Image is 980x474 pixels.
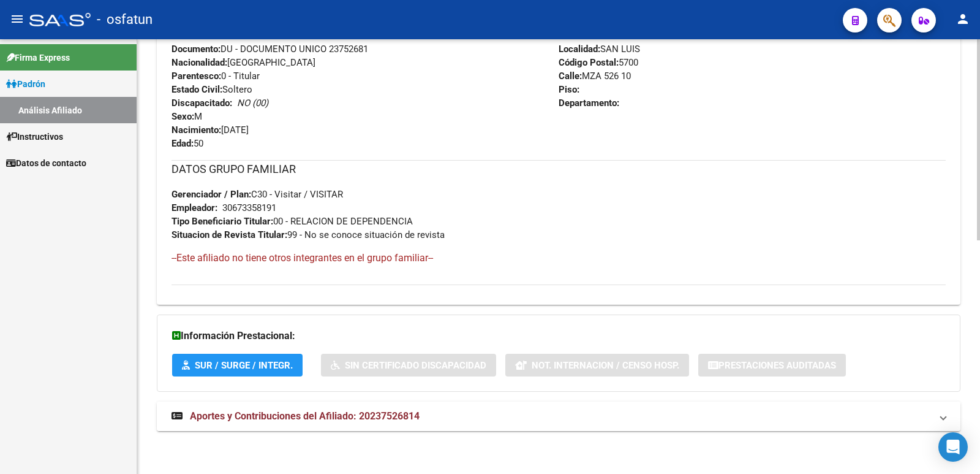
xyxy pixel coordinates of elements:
span: 0 - Titular [171,71,260,82]
span: MZA 526 10 [559,71,631,82]
h3: DATOS GRUPO FAMILIAR [171,161,946,178]
span: Soltero [171,84,252,95]
span: Padrón [6,77,45,91]
div: 30673358191 [222,201,276,215]
span: Sin Certificado Discapacidad [345,360,486,371]
span: Prestaciones Auditadas [718,360,836,371]
strong: Localidad: [559,44,600,55]
strong: Documento: [171,44,221,55]
mat-expansion-panel-header: Aportes y Contribuciones del Afiliado: 20237526814 [157,402,960,431]
button: SUR / SURGE / INTEGR. [172,354,303,377]
strong: Calle: [559,71,582,82]
mat-icon: menu [10,12,24,26]
strong: Departamento: [559,97,619,109]
strong: Sexo: [171,111,194,122]
span: Firma Express [6,51,70,64]
strong: Edad: [171,138,194,149]
strong: Gerenciador / Plan: [171,189,251,200]
div: Open Intercom Messenger [938,432,968,462]
strong: Estado Civil: [171,84,222,95]
mat-icon: person [956,12,970,26]
i: NO (00) [237,97,268,109]
span: 20237526814 [171,30,247,41]
span: Datos de contacto [6,156,86,170]
span: 00 - RELACION DE DEPENDENCIA [171,216,413,227]
span: M [171,111,202,122]
span: DU - DOCUMENTO UNICO 23752681 [171,44,368,55]
button: Not. Internacion / Censo Hosp. [505,354,689,377]
span: Instructivos [6,130,63,143]
strong: Código Postal: [559,57,619,68]
span: SUR / SURGE / INTEGR. [195,360,293,371]
span: - osfatun [97,6,153,33]
strong: Nacimiento: [171,124,221,136]
button: Sin Certificado Discapacidad [321,354,496,377]
span: C30 - Visitar / VISITAR [171,189,343,200]
span: [DATE] [171,124,249,136]
strong: Parentesco: [171,71,221,82]
span: 5700 [559,57,638,68]
h3: Información Prestacional: [172,327,945,345]
strong: Discapacitado: [171,97,232,109]
span: 99 - No se conoce situación de revista [171,229,445,240]
span: Aportes y Contribuciones del Afiliado: 20237526814 [190,410,420,422]
strong: Piso: [559,84,579,95]
span: Not. Internacion / Censo Hosp. [532,360,679,371]
strong: Situacion de Revista Titular: [171,229,287,240]
span: San Luis [559,30,635,41]
span: [GEOGRAPHIC_DATA] [171,57,315,68]
strong: CUIL: [171,30,194,41]
strong: Provincia: [559,30,600,41]
strong: Tipo Beneficiario Titular: [171,216,273,227]
span: 50 [171,138,203,149]
strong: Empleador: [171,202,217,213]
h4: --Este afiliado no tiene otros integrantes en el grupo familiar-- [171,251,946,265]
span: SAN LUIS [559,44,640,55]
button: Prestaciones Auditadas [698,354,846,377]
strong: Nacionalidad: [171,57,227,68]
